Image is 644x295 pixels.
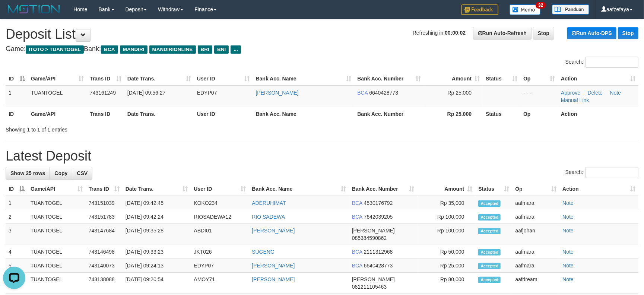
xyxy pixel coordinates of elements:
[6,27,638,42] h1: Deposit List
[478,200,501,207] span: Accepted
[249,182,349,196] th: Bank Acc. Name: activate to sort column ascending
[197,90,217,96] span: EDYP07
[86,224,123,245] td: 743147684
[364,249,393,255] span: Copy 2111312968 to clipboard
[101,45,118,54] span: BCA
[561,97,589,103] a: Manual Link
[123,210,191,224] td: [DATE] 09:42:24
[252,276,295,282] a: [PERSON_NAME]
[231,45,241,54] span: ...
[191,245,249,259] td: JKT026
[28,72,87,86] th: Game/API: activate to sort column ascending
[191,182,249,196] th: User ID: activate to sort column ascending
[552,4,589,15] img: panduan.png
[214,45,229,54] span: BNI
[26,45,84,54] span: ITOTO > TUANTOGEL
[352,200,362,206] span: BCA
[562,249,574,255] a: Note
[483,107,520,121] th: Status
[6,123,263,133] div: Showing 1 to 1 of 1 entries
[6,210,28,224] td: 2
[252,249,275,255] a: SUGENG
[194,107,253,121] th: User ID
[512,196,559,210] td: aafmara
[123,245,191,259] td: [DATE] 09:33:23
[352,235,387,241] span: Copy 085384590862 to clipboard
[127,90,165,96] span: [DATE] 09:56:27
[6,182,28,196] th: ID: activate to sort column descending
[123,259,191,273] td: [DATE] 09:24:13
[149,45,196,54] span: MANDIRIONLINE
[352,249,362,255] span: BCA
[28,273,86,294] td: TUANTOGEL
[191,196,249,210] td: KOKO234
[6,72,28,86] th: ID: activate to sort column descending
[28,245,86,259] td: TUANTOGEL
[512,273,559,294] td: aafdream
[90,90,116,96] span: 743161249
[512,224,559,245] td: aafjohan
[6,245,28,259] td: 4
[10,170,45,176] span: Show 25 rows
[461,4,498,15] img: Feedback.jpg
[567,27,616,39] a: Run Auto-DPS
[352,228,395,234] span: [PERSON_NAME]
[6,149,638,164] h1: Latest Deposit
[448,90,472,96] span: Rp 25,000
[28,107,87,121] th: Game/API
[413,30,466,36] span: Refreshing in:
[418,245,476,259] td: Rp 50,000
[123,224,191,245] td: [DATE] 09:35:28
[77,170,88,176] span: CSV
[561,90,580,96] a: Approve
[588,90,603,96] a: Delete
[191,259,249,273] td: EDYP07
[198,45,212,54] span: BRI
[54,170,67,176] span: Copy
[6,86,28,107] td: 1
[512,245,559,259] td: aafmara
[120,45,147,54] span: MANDIRI
[418,259,476,273] td: Rp 25,000
[478,263,501,269] span: Accepted
[352,263,362,269] span: BCA
[512,210,559,224] td: aafmara
[87,107,124,121] th: Trans ID
[124,107,194,121] th: Date Trans.
[562,228,574,234] a: Note
[562,200,574,206] a: Note
[28,224,86,245] td: TUANTOGEL
[562,263,574,269] a: Note
[352,214,362,220] span: BCA
[123,182,191,196] th: Date Trans.: activate to sort column ascending
[6,4,62,15] img: MOTION_logo.png
[354,107,424,121] th: Bank Acc. Number
[28,259,86,273] td: TUANTOGEL
[520,107,558,121] th: Op
[352,284,387,290] span: Copy 081211105463 to clipboard
[558,72,638,86] th: Action: activate to sort column ascending
[86,182,123,196] th: Trans ID: activate to sort column ascending
[357,90,368,96] span: BCA
[28,210,86,224] td: TUANTOGEL
[565,167,638,178] label: Search:
[352,276,395,282] span: [PERSON_NAME]
[6,196,28,210] td: 1
[86,259,123,273] td: 743140073
[586,57,638,68] input: Search:
[86,210,123,224] td: 743151783
[6,167,50,180] a: Show 25 rows
[536,2,546,9] span: 32
[510,4,541,15] img: Button%20Memo.svg
[3,3,25,25] button: Open LiveChat chat widget
[418,182,476,196] th: Amount: activate to sort column ascending
[6,45,638,53] h4: Game: Bank:
[512,182,559,196] th: Op: activate to sort column ascending
[349,182,418,196] th: Bank Acc. Number: activate to sort column ascending
[123,273,191,294] td: [DATE] 09:20:54
[562,276,574,282] a: Note
[28,182,86,196] th: Game/API: activate to sort column ascending
[483,72,520,86] th: Status: activate to sort column ascending
[364,263,393,269] span: Copy 6640428773 to clipboard
[558,107,638,121] th: Action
